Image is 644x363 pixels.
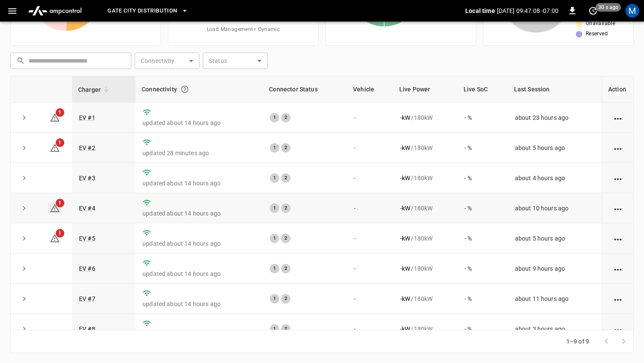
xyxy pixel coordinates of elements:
[18,111,31,124] button: expand row
[270,143,279,153] div: 1
[347,103,393,133] td: -
[18,262,31,275] button: expand row
[400,144,451,152] div: / 180 kW
[508,253,602,284] td: about 9 hours ago
[508,314,602,344] td: about 3 hours ago
[458,163,508,193] td: - %
[612,294,623,303] div: action cell options
[400,204,451,213] div: / 180 kW
[142,149,256,157] p: updated 28 minutes ago
[393,76,458,103] th: Live Power
[566,337,589,346] p: 1–9 of 9
[48,203,62,213] a: 1
[458,133,508,163] td: - %
[400,174,410,182] p: - kW
[142,239,256,248] p: updated about 14 hours ago
[263,76,347,103] th: Connector Status
[596,3,621,12] span: 30 s ago
[508,103,602,133] td: about 23 hours ago
[465,6,495,15] p: Local time
[625,4,639,18] div: profile-icon
[270,173,279,183] div: 1
[400,264,451,273] div: / 180 kW
[347,223,393,253] td: -
[458,223,508,253] td: - %
[270,234,279,243] div: 1
[281,234,290,243] div: 2
[270,324,279,334] div: 1
[56,138,64,147] span: 1
[79,205,95,212] a: EV #4
[142,119,256,127] p: updated about 14 hours ago
[400,234,410,243] p: - kW
[400,294,451,303] div: / 180 kW
[458,284,508,314] td: - %
[400,144,410,152] p: - kW
[508,193,602,223] td: about 10 hours ago
[508,76,602,103] th: Last Session
[612,113,623,122] div: action cell options
[50,235,60,241] a: 1
[458,103,508,133] td: - %
[508,284,602,314] td: about 11 hours ago
[281,173,290,183] div: 2
[25,3,85,19] img: ampcontrol.io logo
[458,253,508,284] td: - %
[586,30,608,38] span: Reserved
[79,325,95,332] a: EV #8
[281,264,290,273] div: 2
[400,234,451,243] div: / 180 kW
[78,84,112,95] span: Charger
[400,113,451,122] div: / 180 kW
[602,76,633,103] th: Action
[347,314,393,344] td: -
[612,264,623,273] div: action cell options
[612,144,623,152] div: action cell options
[79,144,95,151] a: EV #2
[347,253,393,284] td: -
[400,174,451,182] div: / 180 kW
[347,163,393,193] td: -
[50,144,60,150] a: 1
[56,229,64,238] span: 1
[612,174,623,182] div: action cell options
[104,3,192,19] button: Gate City Distribution
[18,141,31,154] button: expand row
[79,265,95,272] a: EV #6
[270,294,279,304] div: 1
[107,6,177,16] span: Gate City Distribution
[400,113,410,122] p: - kW
[270,203,279,213] div: 1
[508,133,602,163] td: about 5 hours ago
[458,193,508,223] td: - %
[142,81,257,97] div: Connectivity
[586,19,615,28] span: Unavailable
[56,108,64,117] span: 1
[281,143,290,153] div: 2
[79,114,95,121] a: EV #1
[207,25,280,34] span: Load Management = Dynamic
[18,322,31,335] button: expand row
[281,324,290,334] div: 2
[270,264,279,273] div: 1
[177,81,193,97] button: Connection between the charger and our software.
[508,223,602,253] td: about 5 hours ago
[18,202,31,215] button: expand row
[347,284,393,314] td: -
[458,76,508,103] th: Live SoC
[18,172,31,185] button: expand row
[281,203,290,213] div: 2
[347,133,393,163] td: -
[347,193,393,223] td: -
[79,235,95,242] a: EV #5
[18,292,31,305] button: expand row
[400,264,410,273] p: - kW
[270,113,279,122] div: 1
[497,6,559,15] p: [DATE] 09:47:08 -07:00
[612,325,623,333] div: action cell options
[50,113,60,120] a: 1
[281,294,290,304] div: 2
[400,325,451,333] div: / 180 kW
[142,269,256,278] p: updated about 14 hours ago
[612,234,623,243] div: action cell options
